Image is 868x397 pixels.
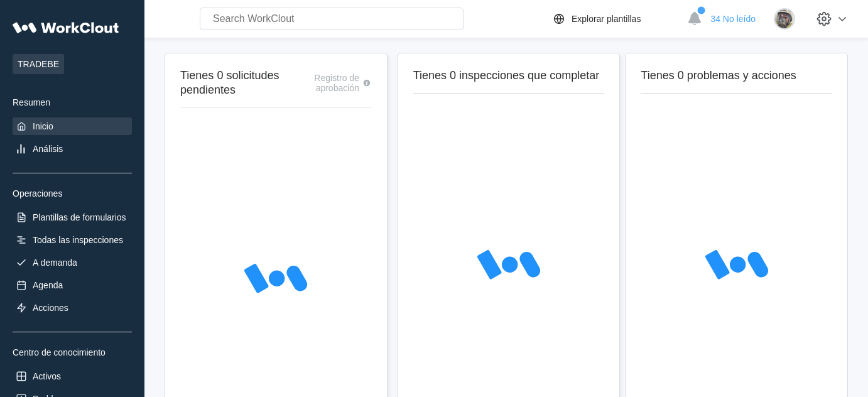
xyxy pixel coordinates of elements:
[13,231,132,249] a: Todas las inspecciones
[551,11,681,26] a: Explorar plantillas
[180,68,294,97] h2: Tienes 0 solicitudes pendientes
[13,117,132,135] a: Inicio
[33,303,68,313] div: Acciones
[13,188,132,198] div: Operaciones
[33,121,53,131] div: Inicio
[710,14,756,24] span: 34 No leído
[13,97,132,107] div: Resumen
[413,68,605,83] h2: Tienes 0 inspecciones que completar
[13,276,132,294] a: Agenda
[13,209,132,226] a: Plantillas de formularios
[33,280,63,290] div: Agenda
[13,254,132,271] a: A demanda
[33,258,77,268] div: A demanda
[774,8,795,30] img: 2f847459-28ef-4a61-85e4-954d408df519.jpg
[294,73,359,93] div: Registro de aprobación
[13,54,64,74] span: TRADEBE
[13,367,132,385] a: Activos
[13,140,132,158] a: Análisis
[13,347,132,357] div: Centro de conocimiento
[33,212,126,222] div: Plantillas de formularios
[33,235,123,245] div: Todas las inspecciones
[641,68,832,83] h2: Tienes 0 problemas y acciones
[200,8,464,30] input: Search WorkClout
[572,14,641,24] div: Explorar plantillas
[33,144,63,154] div: Análisis
[13,299,132,317] a: Acciones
